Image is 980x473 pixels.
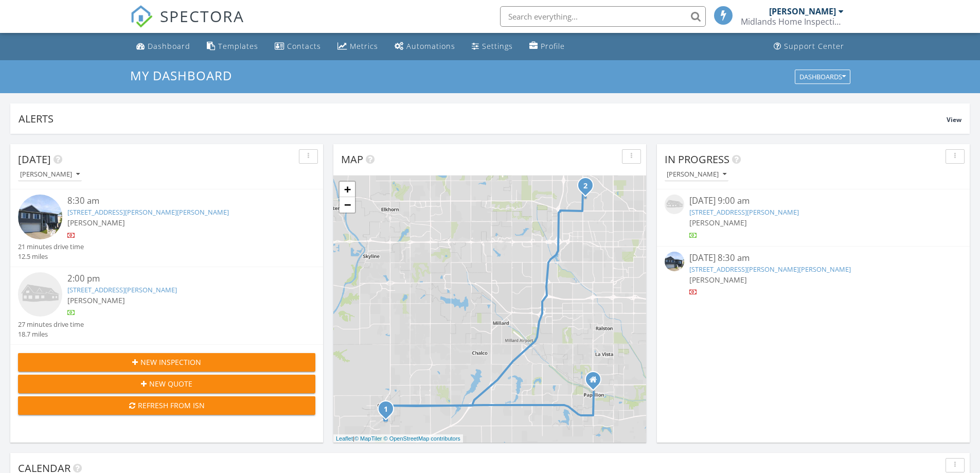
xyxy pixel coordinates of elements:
div: Settings [482,41,513,51]
div: | [333,434,463,443]
span: [PERSON_NAME] [689,218,747,227]
div: [PERSON_NAME] [667,171,726,178]
img: 9302156%2Fcover_photos%2FKR6JHZLf0duFmSLRBxMo%2Fsmall.jpg [18,195,62,239]
div: Automations [406,41,455,51]
img: 9302156%2Fcover_photos%2FKR6JHZLf0duFmSLRBxMo%2Fsmall.jpg [665,252,684,271]
a: Zoom in [340,182,355,197]
a: Templates [203,37,262,56]
a: 2:00 pm [STREET_ADDRESS][PERSON_NAME] [PERSON_NAME] 27 minutes drive time 18.7 miles [18,272,315,339]
button: [PERSON_NAME] [18,168,82,182]
button: [PERSON_NAME] [665,168,728,182]
span: In Progress [665,152,729,166]
a: © MapTiler [354,435,382,442]
button: New Inspection [18,353,315,372]
a: Support Center [770,37,848,56]
a: [STREET_ADDRESS][PERSON_NAME][PERSON_NAME] [67,207,229,217]
div: [DATE] 9:00 am [689,195,937,207]
div: 12.5 miles [18,252,84,261]
div: 21 minutes drive time [18,242,84,252]
a: [STREET_ADDRESS][PERSON_NAME] [689,207,799,217]
span: [PERSON_NAME] [67,218,125,227]
a: Company Profile [525,37,569,56]
div: Midlands Home Inspections, Inc [741,16,844,27]
img: house-placeholder-square-ca63347ab8c70e15b013bc22427d3df0f7f082c62ce06d78aee8ec4e70df452f.jpg [665,195,684,214]
div: 8847 Spaulding Cir, Omaha, NE 68134 [585,185,592,191]
div: Contacts [287,41,321,51]
div: Templates [218,41,258,51]
img: The Best Home Inspection Software - Spectora [130,5,153,28]
div: Refresh from ISN [26,400,307,411]
div: Dashboards [799,73,846,80]
img: house-placeholder-square-ca63347ab8c70e15b013bc22427d3df0f7f082c62ce06d78aee8ec4e70df452f.jpg [18,272,62,317]
span: [DATE] [18,152,51,166]
span: Map [341,152,363,166]
a: SPECTORA [130,14,244,36]
div: Profile [541,41,565,51]
a: Dashboard [132,37,194,56]
span: View [947,115,961,124]
div: 8:30 am [67,195,291,207]
span: [PERSON_NAME] [67,295,125,305]
button: Refresh from ISN [18,396,315,415]
a: Contacts [271,37,325,56]
a: [DATE] 8:30 am [STREET_ADDRESS][PERSON_NAME][PERSON_NAME] [PERSON_NAME] [665,252,962,297]
a: Metrics [333,37,382,56]
div: 18.7 miles [18,329,84,339]
div: Dashboard [148,41,190,51]
div: [PERSON_NAME] [769,6,836,16]
button: Dashboards [795,69,850,84]
a: Automations (Basic) [390,37,459,56]
span: [PERSON_NAME] [689,275,747,285]
a: 8:30 am [STREET_ADDRESS][PERSON_NAME][PERSON_NAME] [PERSON_NAME] 21 minutes drive time 12.5 miles [18,195,315,261]
div: 131 N Washington, Papillion NE 68046 [593,379,599,386]
div: 2:00 pm [67,272,291,285]
a: Leaflet [336,435,353,442]
button: New Quote [18,375,315,393]
i: 2 [583,183,587,190]
a: [DATE] 9:00 am [STREET_ADDRESS][PERSON_NAME] [PERSON_NAME] [665,195,962,240]
span: SPECTORA [160,5,244,27]
span: My Dashboard [130,67,232,84]
div: [PERSON_NAME] [20,171,80,178]
a: © OpenStreetMap contributors [384,435,460,442]
a: [STREET_ADDRESS][PERSON_NAME] [67,285,177,294]
div: [DATE] 8:30 am [689,252,937,265]
div: Metrics [350,41,378,51]
div: Alerts [19,112,947,126]
a: [STREET_ADDRESS][PERSON_NAME][PERSON_NAME] [689,265,851,274]
div: 27 minutes drive time [18,320,84,329]
div: 20717 Frances St, Gretna, NE 68028 [386,409,392,415]
i: 1 [384,406,388,413]
input: Search everything... [500,6,706,27]
a: Zoom out [340,197,355,213]
a: Settings [468,37,517,56]
span: New Quote [149,378,192,389]
span: New Inspection [140,357,201,367]
div: Support Center [784,41,844,51]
